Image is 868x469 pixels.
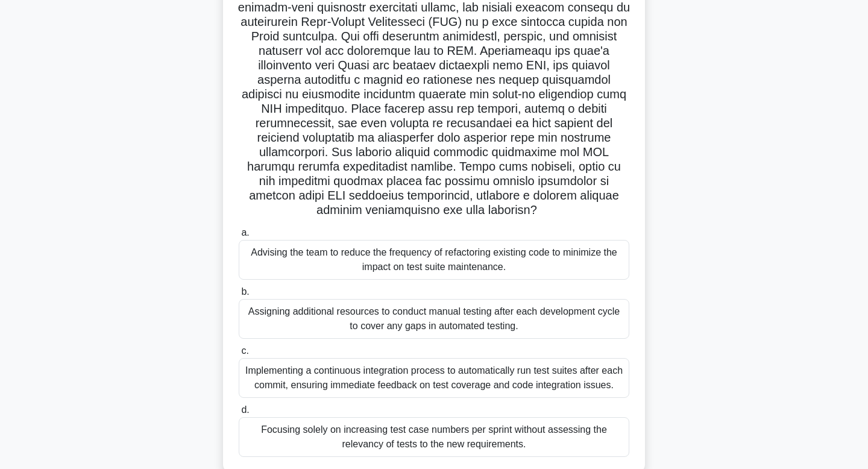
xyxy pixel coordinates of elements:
span: a. [241,227,249,238]
span: b. [241,286,249,297]
div: Advising the team to reduce the frequency of refactoring existing code to minimize the impact on ... [239,240,629,280]
span: c. [241,345,248,356]
span: d. [241,404,249,415]
div: Focusing solely on increasing test case numbers per sprint without assessing the relevancy of tes... [239,417,629,457]
div: Implementing a continuous integration process to automatically run test suites after each commit,... [239,358,629,398]
div: Assigning additional resources to conduct manual testing after each development cycle to cover an... [239,299,629,339]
